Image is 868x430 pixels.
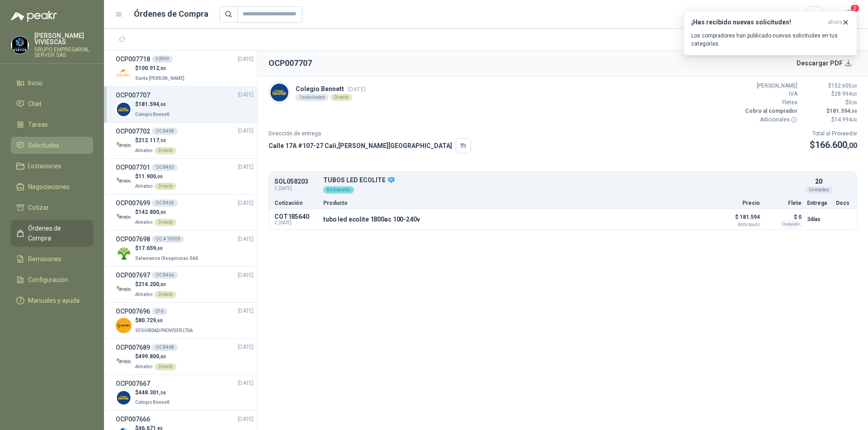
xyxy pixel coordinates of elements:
p: Cotización [274,200,318,206]
p: Flete [765,200,802,206]
p: $ [135,352,176,361]
span: ,00 [850,109,857,114]
p: tubo led ecolite 1800ac 100-240v [323,216,420,223]
img: Company Logo [116,65,132,81]
p: Precio [715,200,760,206]
span: [DATE] [238,235,254,244]
p: $ 181.594 [715,212,760,227]
p: 20 [815,176,822,186]
span: [DATE] [238,127,254,135]
span: [DATE] [238,271,254,280]
span: Remisiones [28,254,61,264]
span: Colegio Bennett [135,400,170,405]
h3: OCP007699 [116,198,150,208]
a: OCP007707[DATE] Company Logo$181.594,00Colegio Bennett [116,90,254,119]
p: Producto [323,200,709,206]
p: $ [135,208,176,217]
span: 142.800 [138,209,166,215]
p: COT185640 [274,213,318,220]
p: $ [135,388,171,397]
span: [DATE] [238,199,254,208]
span: Almatec [135,364,153,369]
p: $ [135,136,176,145]
span: [DATE] [238,163,254,171]
img: Company Logo [116,209,132,225]
span: ,56 [159,390,166,395]
p: $ [135,64,186,73]
span: Anticipado [715,222,760,227]
div: Directo [155,147,176,154]
span: 181.594 [830,108,857,114]
p: $ [803,82,857,90]
span: Santa [PERSON_NAME] [135,76,184,81]
span: Almatec [135,292,153,297]
h3: OCP007718 [116,54,150,64]
div: OC 8463 [152,164,178,171]
span: ,00 [852,117,857,122]
img: Company Logo [116,245,132,261]
span: [DATE] [238,379,254,388]
a: Órdenes de Compra [11,220,93,247]
span: Almatec [135,220,153,225]
p: 3 días [807,214,830,225]
p: $ [810,138,857,152]
div: OC # 15959 [152,236,184,243]
span: 166.600 [815,139,857,150]
div: 1 solicitudes [296,94,329,101]
a: Chat [11,95,93,112]
img: Company Logo [116,390,132,406]
span: Almatec [135,148,153,153]
p: [PERSON_NAME] VIVIESCAS [34,32,93,45]
p: $ [803,116,857,124]
span: ,60 [156,246,163,251]
span: ,00 [159,210,166,215]
a: Tareas [11,116,93,133]
p: $ [803,98,857,107]
span: Cotizar [28,203,49,213]
p: Total al Proveedor [810,129,857,138]
h3: ¡Has recibido nuevas solicitudes! [691,18,824,26]
p: Cobro al comprador [743,107,797,116]
img: Company Logo [116,282,132,297]
p: Los compradores han publicado nuevas solicitudes en tus categorías. [691,32,849,48]
p: SOL058203 [274,178,318,185]
div: Incluido [780,221,802,228]
button: 2 [841,6,857,23]
h3: OCP007698 [116,234,150,244]
a: OCP007697OC 8466[DATE] Company Logo$214.200,00AlmatecDirecto [116,270,254,299]
div: Directo [155,183,176,190]
h3: OCP007689 [116,342,150,352]
span: ,00 [847,141,857,150]
a: Configuración [11,271,93,288]
a: OCP007698OC # 15959[DATE] Company Logo$17.659,60Salamanca Oleaginosas SAS [116,234,254,263]
span: 80.729 [138,317,163,324]
span: ,00 [159,66,166,71]
span: C: [DATE] [274,220,318,226]
p: Colegio Bennett [296,84,366,94]
a: OCP007689OC 8468[DATE] Company Logo$499.800,00AlmatecDirecto [116,342,254,371]
a: Manuales y ayuda [11,292,93,309]
p: $ [135,316,194,325]
span: Negociaciones [28,182,70,192]
h3: OCP007696 [116,306,150,316]
a: OCP007702OC 8458[DATE] Company Logo$212.117,50AlmatecDirecto [116,126,254,155]
span: 100.912 [138,65,166,71]
span: ,00 [159,102,166,107]
img: Company Logo [116,318,132,333]
span: 0 [849,99,857,106]
h3: OCP007697 [116,270,150,280]
span: 17.659 [138,245,163,251]
span: 214.200 [138,281,166,287]
div: 016 [152,308,167,315]
button: Descargar PDF [792,54,858,72]
a: Solicitudes [11,137,93,154]
div: OC 8465 [152,199,178,207]
p: GRUPO EMPRESARIAL SERVER SAS [34,47,93,58]
span: 11.900 [138,173,163,180]
span: 152.600 [831,83,857,89]
a: Inicio [11,74,93,92]
p: Docs [836,200,851,206]
span: ahora [828,18,842,26]
p: $ [135,280,176,289]
span: Inicio [28,78,42,88]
